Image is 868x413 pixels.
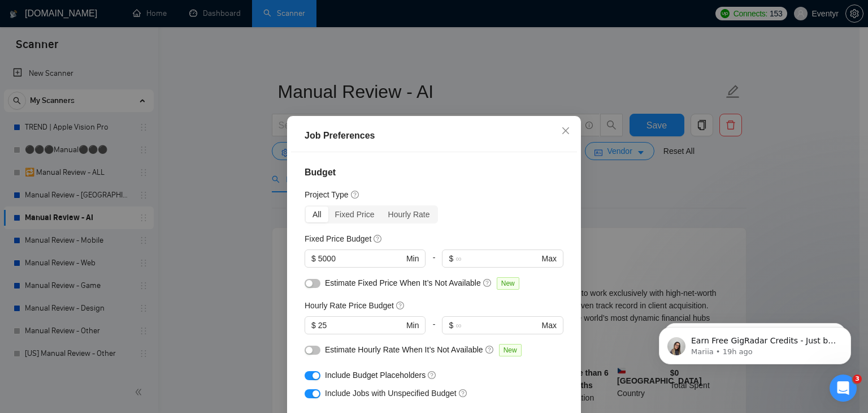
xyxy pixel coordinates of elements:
[306,206,328,222] div: All
[459,389,468,398] span: question-circle
[561,126,570,135] span: close
[305,129,563,143] div: Job Preferences
[311,252,316,265] span: $
[351,190,360,199] span: question-circle
[328,206,381,222] div: Fixed Price
[381,206,437,222] div: Hourly Rate
[542,319,557,332] span: Max
[305,233,371,245] h5: Fixed Price Budget
[428,371,437,380] span: question-circle
[455,319,539,332] input: ∞
[830,375,857,402] iframe: Intercom live chat
[305,166,563,179] h4: Budget
[318,319,404,332] input: 0
[550,116,581,147] button: Close
[455,252,539,265] input: ∞
[853,375,862,384] span: 3
[374,234,383,243] span: question-circle
[325,389,457,398] span: Include Jobs with Unspecified Budget
[325,278,481,287] span: Estimate Fixed Price When It’s Not Available
[396,301,405,310] span: question-circle
[485,345,494,354] span: question-circle
[542,252,557,265] span: Max
[426,249,442,277] div: -
[642,303,868,382] iframe: Intercom notifications message
[497,277,519,290] span: New
[311,319,316,332] span: $
[449,319,453,332] span: $
[406,319,419,332] span: Min
[426,316,442,343] div: -
[406,252,419,265] span: Min
[499,344,522,356] span: New
[325,345,483,354] span: Estimate Hourly Rate When It’s Not Available
[325,371,426,380] span: Include Budget Placeholders
[305,299,394,312] h5: Hourly Rate Price Budget
[449,252,453,265] span: $
[318,252,404,265] input: 0
[305,188,349,201] h5: Project Type
[483,278,492,287] span: question-circle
